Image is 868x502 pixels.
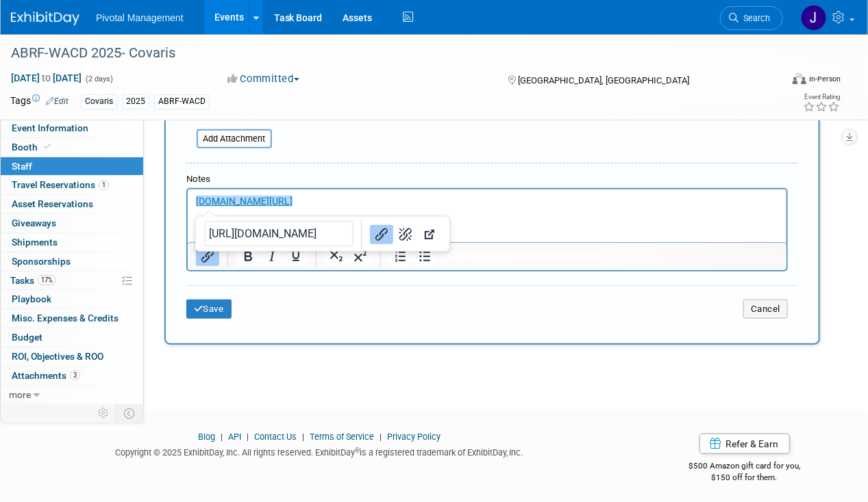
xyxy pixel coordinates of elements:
[413,247,436,266] button: Bullet list
[1,347,143,366] a: ROI, Objectives & ROO
[12,256,71,267] span: Sponsorships
[1,386,143,404] a: more
[699,434,790,454] a: Refer & Earn
[122,94,149,109] div: 2025
[99,180,109,190] span: 1
[376,432,385,442] span: |
[96,12,184,23] span: Pivotal Management
[649,472,841,484] div: $150 off for them.
[12,179,109,190] span: Travel Reservations
[310,432,374,442] a: Terms of Service
[12,351,103,362] span: ROI, Objectives & ROO
[1,233,143,252] a: Shipments
[260,247,284,266] button: Italic
[12,217,56,228] span: Giveaways
[12,293,51,304] span: Playbook
[387,432,441,442] a: Privacy Policy
[1,367,143,385] a: Attachments3
[12,313,119,323] span: Misc. Expenses & Credits
[801,5,827,31] img: Jessica Gatton
[12,198,93,209] span: Asset Reservations
[6,41,770,66] div: ABRF-WACD 2025- Covaris
[116,404,144,422] td: Toggle Event Tabs
[154,94,210,109] div: ABRF-WACD
[720,6,783,30] a: Search
[228,432,241,442] a: API
[325,247,348,266] button: Subscript
[793,73,806,84] img: Format-Inperson.png
[394,225,417,244] button: Remove link
[519,75,690,85] span: [GEOGRAPHIC_DATA], [GEOGRAPHIC_DATA]
[9,389,31,400] span: more
[198,432,215,442] a: Blog
[236,247,260,266] button: Bold
[12,122,88,133] span: Event Information
[12,237,58,248] span: Shipments
[12,142,53,153] span: Booth
[217,432,226,442] span: |
[743,300,788,319] button: Cancel
[223,72,305,86] button: Committed
[649,451,841,483] div: $500 Amazon gift card for you,
[44,143,51,150] i: Booth reservation complete
[11,12,79,25] img: ExhibitDay
[186,173,788,186] div: Notes
[1,176,143,194] a: Travel Reservations1
[196,247,219,266] button: Insert/edit link
[803,94,840,101] div: Event Rating
[81,94,117,109] div: Covaris
[10,275,56,286] span: Tasks
[243,432,252,442] span: |
[12,161,32,172] span: Staff
[40,72,53,83] span: to
[349,247,372,266] button: Superscript
[418,225,441,244] button: Open link
[186,300,232,319] button: Save
[1,214,143,233] a: Giveaways
[1,272,143,290] a: Tasks17%
[284,247,308,266] button: Underline
[10,94,69,109] td: Tags
[10,443,628,459] div: Copyright © 2025 ExhibitDay, Inc. All rights reserved. ExhibitDay is a registered trademark of Ex...
[1,252,143,271] a: Sponsorships
[1,290,143,308] a: Playbook
[92,404,116,422] td: Personalize Event Tab Strip
[370,225,393,244] button: Link
[204,221,354,247] input: Link
[84,75,113,83] span: (2 days)
[1,138,143,157] a: Booth
[70,370,80,380] span: 3
[739,13,770,23] span: Search
[719,71,841,92] div: Event Format
[355,447,360,454] sup: ®
[1,328,143,347] a: Budget
[10,72,82,84] span: [DATE] [DATE]
[188,189,786,242] iframe: Rich Text Area
[46,96,69,106] a: Edit
[1,119,143,137] a: Event Information
[1,157,143,176] a: Staff
[299,432,308,442] span: |
[1,195,143,213] a: Asset Reservations
[12,332,42,343] span: Budget
[808,74,841,84] div: In-Person
[389,247,412,266] button: Numbered list
[12,370,80,381] span: Attachments
[254,432,297,442] a: Contact Us
[1,309,143,328] a: Misc. Expenses & Credits
[38,275,56,285] span: 17%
